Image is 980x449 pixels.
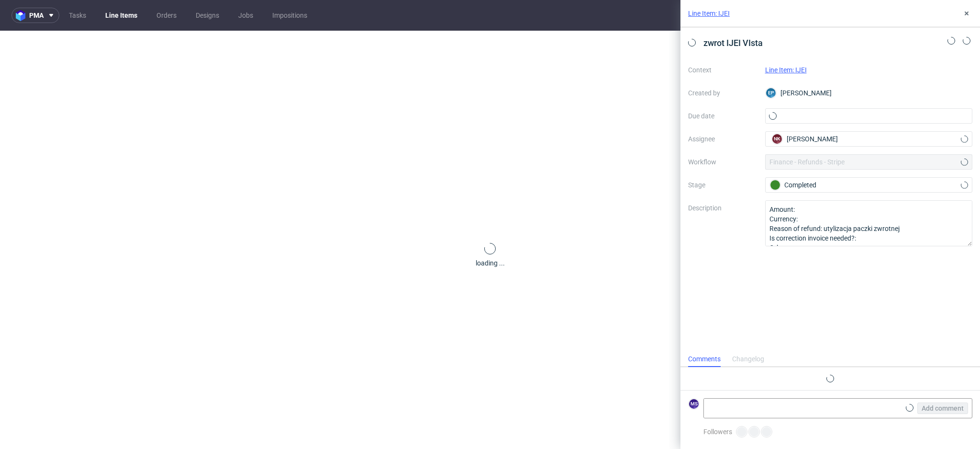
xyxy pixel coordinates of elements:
textarea: Amount: Currency: Reason of refund: utylizacja paczki zwrotnej Is correction invoice needed?: Other: [765,200,973,246]
label: Workflow [688,156,757,168]
label: Description [688,202,757,244]
div: [PERSON_NAME] [765,85,973,101]
figcaption: EP [766,88,776,98]
span: [PERSON_NAME] [787,134,838,144]
a: Tasks [63,8,92,23]
label: Assignee [688,133,757,145]
a: Impositions [267,8,313,23]
figcaption: MS [689,399,699,409]
label: Due date [688,110,757,122]
div: Changelog [732,352,764,367]
label: Context [688,64,757,76]
a: Line Item: IJEI [688,9,730,18]
div: Completed [770,180,960,190]
span: Followers [703,428,732,436]
a: Designs [190,8,225,23]
a: Line Items [100,8,143,23]
label: Created by [688,87,757,99]
div: loading ... [476,258,505,268]
a: Line Item: IJEI [765,66,807,74]
a: Orders [151,8,182,23]
figcaption: NK [772,134,782,144]
div: Comments [688,352,721,367]
span: zwrot IJEI VIsta [700,35,767,51]
a: Jobs [233,8,259,23]
button: pma [11,8,59,23]
span: pma [29,12,44,19]
label: Stage [688,179,757,191]
img: logo [16,10,29,21]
